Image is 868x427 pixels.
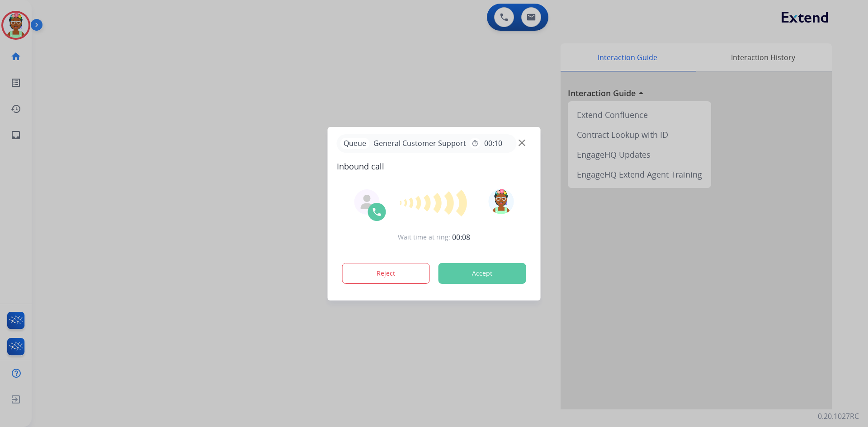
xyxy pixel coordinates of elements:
img: close-button [519,139,525,146]
img: avatar [488,189,514,214]
mat-icon: timer [472,140,479,147]
span: Inbound call [337,160,532,173]
span: 00:08 [452,232,470,243]
p: 0.20.1027RC [818,411,859,422]
img: agent-avatar [360,195,374,209]
span: General Customer Support [370,138,470,149]
button: Accept [439,263,526,284]
img: call-icon [372,206,382,217]
button: Reject [342,263,430,284]
p: Queue [340,138,370,149]
span: 00:10 [484,138,502,149]
span: Wait time at ring: [398,233,450,242]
